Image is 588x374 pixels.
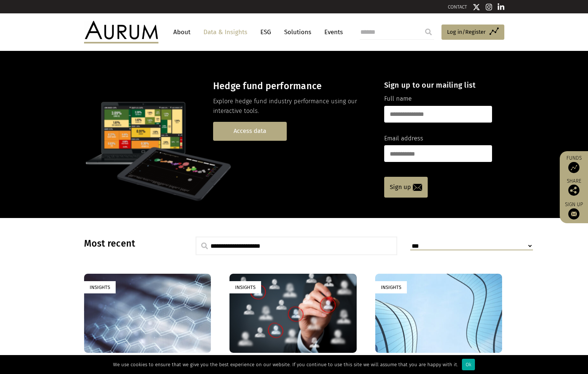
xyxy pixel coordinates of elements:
[563,179,584,196] div: Share
[421,25,436,39] input: Submit
[441,25,504,40] a: Log in/Register
[213,97,371,116] p: Explore hedge fund industry performance using our interactive tools.
[384,81,492,90] h4: Sign up to our mailing list
[568,208,579,219] img: Sign up to our newsletter
[321,25,343,39] a: Events
[384,177,428,198] a: Sign up
[462,359,475,370] div: Ok
[568,185,579,196] img: Share this post
[200,25,251,39] a: Data & Insights
[384,94,412,104] label: Full name
[568,162,579,173] img: Access Funds
[375,281,407,293] div: Insights
[447,27,486,36] span: Log in/Register
[201,243,208,249] img: search.svg
[563,155,584,173] a: Funds
[84,21,158,43] img: Aurum
[257,25,275,39] a: ESG
[384,134,423,143] label: Email address
[229,281,261,293] div: Insights
[213,122,287,141] a: Access data
[170,25,194,39] a: About
[84,238,177,249] h3: Most recent
[280,25,315,39] a: Solutions
[413,184,422,191] img: email-icon
[213,81,371,92] h3: Hedge fund performance
[473,3,480,11] img: Twitter icon
[498,3,504,11] img: Linkedin icon
[84,281,116,293] div: Insights
[448,4,467,10] a: CONTACT
[563,201,584,219] a: Sign up
[486,3,492,11] img: Instagram icon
